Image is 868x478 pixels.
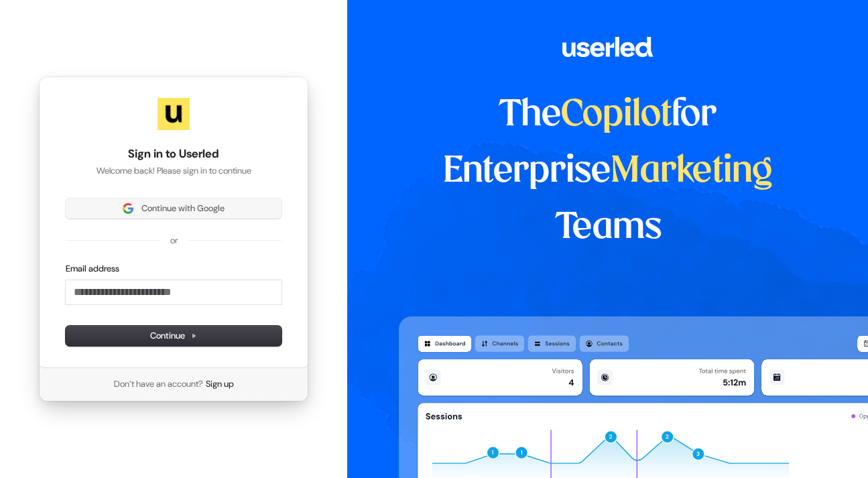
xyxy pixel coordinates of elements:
h1: The for Enterprise Teams [399,87,818,256]
a: Sign up [206,378,234,390]
img: Userled [158,98,190,130]
span: Continue [150,330,197,342]
img: Sign in with Google [123,203,133,214]
button: Continue [66,326,282,346]
p: Welcome back! Please sign in to continue [66,165,282,177]
label: Email address [66,263,119,275]
span: Don’t have an account? [114,378,203,390]
span: Marketing [611,154,773,189]
button: Sign in with GoogleContinue with Google [66,198,282,219]
p: or [170,235,178,247]
span: Copilot [561,98,672,133]
span: Continue with Google [141,202,225,215]
h1: Sign in to Userled [66,146,282,162]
